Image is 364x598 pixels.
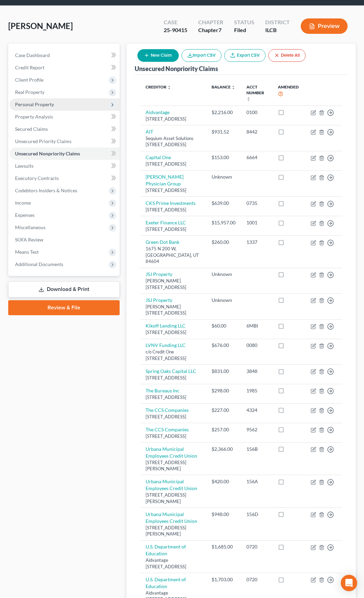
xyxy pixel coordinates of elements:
div: District [265,18,290,26]
div: ILCB [265,26,290,34]
div: $15,957.00 [212,219,235,226]
div: Unknown [212,271,235,278]
a: Urbana Municipal Employees Credit Union [146,446,197,459]
a: AIT [146,129,153,135]
div: 9562 [246,426,267,433]
span: Secured Claims [15,126,48,132]
a: JSJ Property [146,271,172,277]
a: Spring Oaks Capital LLC [146,368,196,374]
div: [STREET_ADDRESS][PERSON_NAME] [146,525,201,537]
span: Means Test [15,249,39,255]
span: Credit Report [15,65,44,70]
div: [STREET_ADDRESS] [146,414,201,420]
div: [STREET_ADDRESS] [146,226,201,233]
span: Real Property [15,89,44,95]
div: 0080 [246,342,267,349]
button: Delete All [268,49,306,62]
a: Property Analysis [10,111,120,123]
span: Expenses [15,212,35,218]
span: Client Profile [15,77,43,83]
div: 4324 [246,407,267,414]
a: Acct Number unfold_more [246,84,264,101]
div: Status [234,18,254,26]
a: [PERSON_NAME] Physician Group [146,174,184,186]
div: [STREET_ADDRESS] [146,375,201,381]
div: Chapter [198,26,223,34]
div: 0100 [246,109,267,116]
div: 0735 [246,200,267,207]
div: Aidvantage [STREET_ADDRESS] [146,557,201,570]
i: unfold_more [167,85,171,89]
div: [STREET_ADDRESS] [146,116,201,122]
div: 8442 [246,128,267,135]
div: $948.00 [212,511,235,518]
a: Green Dot Bank [146,239,179,245]
div: $298.00 [212,387,235,394]
div: Filed [234,26,254,34]
span: Unsecured Priority Claims [15,138,71,144]
button: Import CSV [181,49,221,62]
div: $1,685.00 [212,543,235,550]
div: [STREET_ADDRESS][PERSON_NAME] [146,459,201,472]
span: Personal Property [15,101,54,107]
a: Case Dashboard [10,49,120,61]
div: 156D [246,511,267,518]
div: Unknown [212,297,235,304]
a: Unsecured Nonpriority Claims [10,148,120,160]
a: Urbana Municipal Employees Credit Union [146,511,197,524]
button: New Claim [137,49,179,62]
div: 156B [246,446,267,453]
a: Urbana Municipal Employees Credit Union [146,478,197,491]
div: 6MBI [246,322,267,329]
div: Case [164,18,187,26]
a: Secured Claims [10,123,120,135]
div: 0720 [246,543,267,550]
span: Income [15,200,31,206]
span: [PERSON_NAME] [8,21,73,31]
div: 156A [246,478,267,485]
div: Open Intercom Messenger [341,575,357,591]
div: $227.00 [212,407,235,414]
a: Export CSV [224,49,266,62]
div: $2,366.00 [212,446,235,453]
div: [STREET_ADDRESS] [146,394,201,401]
div: 0720 [246,576,267,583]
a: Download & Print [8,281,120,297]
a: U.S. Department of Education [146,576,186,589]
a: Kikoff Lending LLC [146,323,186,329]
div: 1675 N 200 W, [GEOGRAPHIC_DATA], UT 84604 [146,246,201,265]
div: [PERSON_NAME] [STREET_ADDRESS] [146,304,201,316]
div: 1337 [246,239,267,246]
i: unfold_more [246,97,251,101]
th: Amended [272,80,305,106]
span: Additional Documents [15,261,63,267]
div: $260.00 [212,239,235,246]
a: Creditor unfold_more [146,84,171,89]
div: [STREET_ADDRESS] [146,433,201,440]
div: [PERSON_NAME] [STREET_ADDRESS] [146,278,201,290]
div: 1001 [246,219,267,226]
a: Executory Contracts [10,172,120,184]
div: Unknown [212,173,235,180]
div: 6664 [246,154,267,161]
span: SOFA Review [15,237,43,242]
div: $831.00 [212,368,235,375]
a: Exeter Finance LLC [146,220,186,225]
div: $931.52 [212,128,235,135]
button: Preview [301,18,348,34]
div: 25-90415 [164,26,187,34]
div: c/o Credit One [STREET_ADDRESS] [146,349,201,361]
div: $60.00 [212,322,235,329]
div: 3848 [246,368,267,375]
span: Executory Contracts [15,175,59,181]
a: The CCS Companies [146,407,189,413]
div: $676.00 [212,342,235,349]
a: The CCS Companies [146,427,189,432]
a: Capital One [146,154,171,160]
div: Unsecured Nonpriority Claims [135,65,218,73]
div: [STREET_ADDRESS][PERSON_NAME] [146,492,201,504]
span: Unsecured Nonpriority Claims [15,151,80,156]
span: Miscellaneous [15,224,45,230]
span: 7 [218,27,221,33]
span: Case Dashboard [15,52,50,58]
